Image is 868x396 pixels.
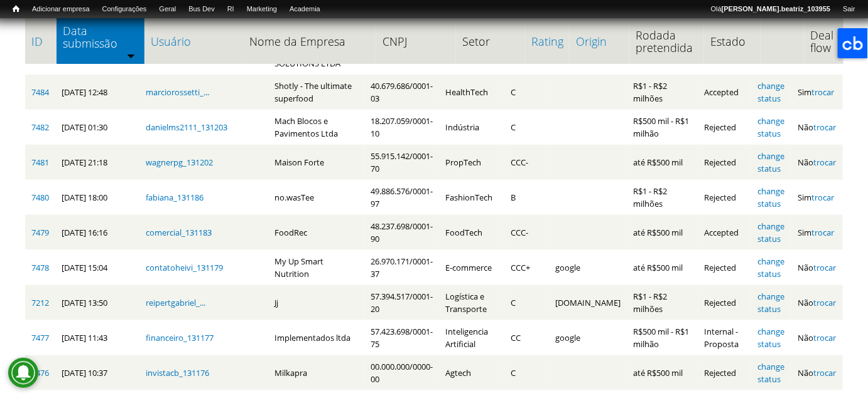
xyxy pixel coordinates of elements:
[705,3,837,16] a: Olá[PERSON_NAME].beatriz_103955
[182,3,221,16] a: Bus Dev
[26,3,96,16] a: Adicionar empresa
[698,180,752,215] td: Rejected
[268,75,364,110] td: Shotly - The ultimate superfood
[55,215,139,250] td: [DATE] 16:16
[268,285,364,320] td: Jj
[146,367,209,378] a: invistacb_131176
[63,24,138,49] a: Data submissão
[698,320,752,355] td: Internal - Proposta
[31,262,49,273] a: 7478
[146,192,203,203] a: fabiana_131186
[811,192,834,203] a: trocar
[811,86,834,98] a: trocar
[364,355,439,390] td: 00.000.000/0000-00
[364,285,439,320] td: 57.394.517/0001-20
[31,122,49,133] a: 7482
[813,122,836,133] a: trocar
[757,361,784,385] a: change status
[146,297,205,308] a: reipertgabriel_...
[55,180,139,215] td: [DATE] 18:00
[283,3,327,16] a: Academia
[55,75,139,110] td: [DATE] 12:48
[504,250,549,285] td: CCC+
[504,285,549,320] td: C
[456,18,525,64] th: Setor
[31,332,49,343] a: 7477
[55,250,139,285] td: [DATE] 15:04
[504,110,549,145] td: C
[698,145,752,180] td: Rejected
[146,122,227,133] a: danielms2111_131203
[440,75,505,110] td: HealthTech
[698,355,752,390] td: Rejected
[811,227,834,238] a: trocar
[698,285,752,320] td: Rejected
[440,145,505,180] td: PropTech
[31,157,49,168] a: 7481
[153,3,182,16] a: Geral
[757,185,784,209] a: change status
[268,355,364,390] td: Milkapra
[627,215,698,250] td: até R$500 mil
[805,18,844,64] th: Deal flow
[31,297,49,308] a: 7212
[757,150,784,174] a: change status
[127,51,135,60] img: ordem crescente
[791,285,843,320] td: Não
[440,180,505,215] td: FashionTech
[698,75,752,110] td: Accepted
[243,18,377,64] th: Nome da Empresa
[376,18,456,64] th: CNPJ
[627,110,698,145] td: R$500 mil - R$1 milhão
[504,320,549,355] td: CC
[146,86,209,98] a: marciorossetti_...
[791,75,843,110] td: Sim
[757,221,784,244] a: change status
[504,355,549,390] td: C
[31,227,49,238] a: 7479
[813,157,836,168] a: trocar
[698,215,752,250] td: Accepted
[31,86,49,98] a: 7484
[440,110,505,145] td: Indústria
[146,262,223,273] a: contatoheivi_131179
[268,250,364,285] td: My Up Smart Nutrition
[31,35,50,48] a: ID
[627,145,698,180] td: até R$500 mil
[364,180,439,215] td: 49.886.576/0001-97
[837,3,862,16] a: Sair
[813,332,836,343] a: trocar
[549,285,627,320] td: [DOMAIN_NAME]
[549,320,627,355] td: google
[268,110,364,145] td: Mach Blocos e Pavimentos Ltda
[55,145,139,180] td: [DATE] 21:18
[440,285,505,320] td: Logística e Transporte
[55,355,139,390] td: [DATE] 10:37
[791,250,843,285] td: Não
[440,215,505,250] td: FoodTech
[791,215,843,250] td: Sim
[440,320,505,355] td: Inteligencia Artificial
[146,227,212,238] a: comercial_131183
[627,180,698,215] td: R$1 - R$2 milhões
[13,4,19,13] span: Início
[364,320,439,355] td: 57.423.698/0001-75
[55,320,139,355] td: [DATE] 11:43
[268,180,364,215] td: no.wasTee
[151,35,237,48] a: Usuário
[241,3,283,16] a: Marketing
[627,320,698,355] td: R$500 mil - R$1 milhão
[268,145,364,180] td: Maison Forte
[698,250,752,285] td: Rejected
[757,115,784,139] a: change status
[504,145,549,180] td: CCC-
[364,250,439,285] td: 26.970.171/0001-37
[504,75,549,110] td: C
[704,18,761,64] th: Estado
[55,110,139,145] td: [DATE] 01:30
[757,256,784,279] a: change status
[627,285,698,320] td: R$1 - R$2 milhões
[364,215,439,250] td: 48.237.698/0001-90
[757,326,784,350] a: change status
[31,367,49,378] a: 7476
